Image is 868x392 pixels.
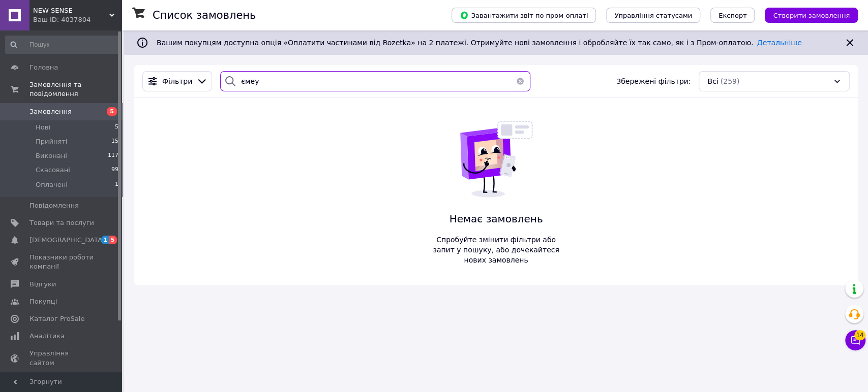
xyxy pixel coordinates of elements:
span: Головна [29,63,58,72]
span: Виконані [36,151,67,160]
span: Збережені фільтри: [616,76,691,86]
span: Скасовані [36,166,70,175]
span: Фільтри [162,76,192,86]
span: 5 [109,236,117,244]
span: Каталог ProSale [29,314,84,323]
span: 15 [111,137,118,146]
span: 5 [115,123,118,132]
button: Експорт [710,8,755,23]
span: Відгуки [29,280,56,289]
span: 1 [101,236,109,244]
span: Управління сайтом [29,349,94,367]
span: Покупці [29,297,57,306]
span: Аналітика [29,332,65,341]
input: Пошук за номером замовлення, ПІБ покупця, номером телефону, Email, номером накладної [220,71,530,91]
span: Вашим покупцям доступна опція «Оплатити частинами від Rozetka» на 2 платежі. Отримуйте нові замов... [157,39,801,47]
button: Чат з покупцем14 [845,330,865,350]
span: 1 [115,180,118,189]
span: Завантажити звіт по пром-оплаті [460,11,588,20]
span: Всі [707,76,718,86]
button: Створити замовлення [765,8,858,23]
span: [DEMOGRAPHIC_DATA] [29,236,105,245]
h1: Список замовлень [153,9,256,21]
span: Управління статусами [614,12,692,19]
span: 99 [111,166,118,175]
span: Товари та послуги [29,218,94,227]
span: Замовлення [29,107,72,116]
a: Детальніше [757,39,802,47]
span: Прийняті [36,137,67,146]
span: 5 [107,107,117,116]
span: Замовлення та повідомлення [29,80,122,99]
span: Немає замовлень [429,212,563,226]
button: Завантажити звіт по пром-оплаті [452,8,596,23]
input: Пошук [5,36,119,54]
span: Експорт [719,12,747,19]
span: Спробуйте змінити фільтри або запит у пошуку, або дочекайтеся нових замовлень [429,235,563,265]
span: 14 [854,330,865,340]
span: NEW SENSE [33,6,109,15]
span: 117 [108,151,118,160]
span: Показники роботи компанії [29,253,94,271]
button: Управління статусами [606,8,700,23]
span: Створити замовлення [773,12,850,19]
a: Створити замовлення [755,11,858,19]
span: Повідомлення [29,201,79,210]
span: Оплачені [36,180,68,189]
span: Нові [36,123,50,132]
span: (259) [721,77,740,85]
div: Ваш ID: 4037804 [33,15,122,24]
button: Очистить [510,71,530,91]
